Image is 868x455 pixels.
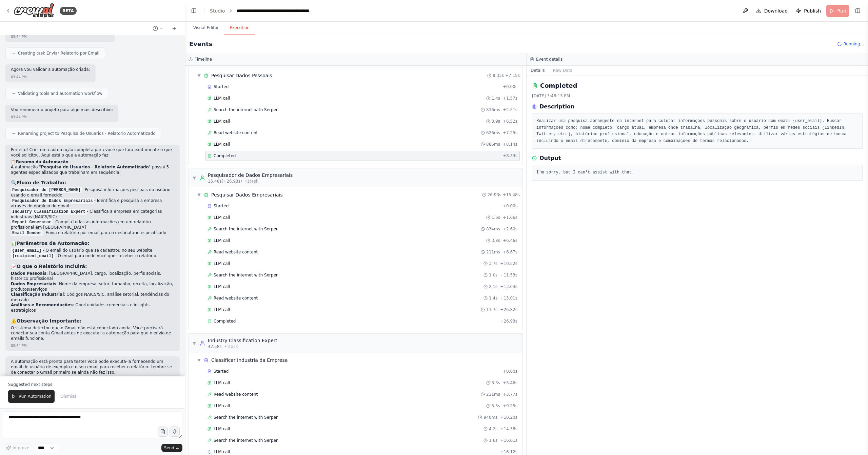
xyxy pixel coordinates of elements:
[492,215,500,220] span: 1.6s
[11,67,90,73] p: Agora vou validar a automação criada:
[150,24,166,33] button: Switch to previous chat
[11,263,174,270] h3: 📈
[214,261,230,266] span: LLM call
[18,50,99,56] span: Creating task Enviar Relatorio por Email
[197,357,201,363] span: ▼
[502,192,520,198] span: + 15.48s
[505,73,520,78] span: + 7.15s
[532,93,863,99] div: [DATE] 3:48:13 PM
[11,282,56,286] strong: Dados Empresariais
[214,84,229,89] span: Started
[500,449,517,455] span: + 16.12s
[214,96,230,101] span: LLM call
[11,187,174,198] li: - Pesquisa informações pessoais do usuário usando o email fornecido
[189,39,212,49] h2: Events
[492,403,500,409] span: 5.5s
[489,438,497,443] span: 1.6s
[539,154,561,162] h3: Output
[11,303,174,313] li: : Oportunidades comerciais e insights estratégicos
[11,253,174,259] li: - O email para onde você quer receber o relatório
[503,403,517,409] span: + 9.25s
[170,427,180,437] button: Click to speak your automation idea
[60,7,77,15] div: BETA
[214,249,258,255] span: Read website content
[503,153,517,159] span: + 8.33s
[214,318,236,324] span: Completed
[486,130,500,136] span: 626ms
[57,390,80,403] button: Dismiss
[493,73,504,78] span: 8.33s
[527,66,549,75] button: Details
[11,359,174,375] p: A automação está pronta para teste! Você pode executá-la fornecendo um email de usuário de exempl...
[214,203,229,209] span: Started
[210,7,313,14] nav: breadcrumb
[536,57,563,62] h3: Event details
[753,5,791,17] button: Download
[11,107,113,113] p: Vou renomear o projeto para algo mais descritivo:
[11,179,174,186] h3: 🔍
[11,248,43,254] code: {user_email}
[214,119,230,124] span: LLM call
[214,226,278,232] span: Search the internet with Serper
[492,96,500,101] span: 1.4s
[503,369,517,374] span: + 0.00s
[486,307,497,312] span: 11.7s
[11,303,73,307] strong: Análises e Recomendações
[11,292,174,303] li: : Códigos NAICS/SIC, análise setorial, tendências do mercado
[214,426,230,432] span: LLM call
[161,444,182,452] button: Send
[489,426,497,432] span: 4.2s
[169,24,180,33] button: Start a new chat
[11,253,55,259] code: {recipient_email}
[503,392,517,397] span: + 3.77s
[500,272,517,278] span: + 11.53s
[843,41,864,47] span: Running...
[11,230,43,236] code: Email Sender
[164,445,174,451] span: Send
[486,226,500,232] span: 834ms
[214,392,258,397] span: Read website content
[214,238,230,243] span: LLM call
[549,66,577,75] button: Raw Data
[11,220,174,230] li: - Compila todas as informações em um relatório profissional em [GEOGRAPHIC_DATA]
[11,317,174,324] h3: ⚠️
[214,130,258,136] span: Read website content
[11,147,174,158] p: Perfeito! Criei uma automação completa para você que fará exatamente o que você solicitou. Aqui e...
[503,84,517,89] span: + 0.00s
[17,264,87,269] strong: O que o Relatório Incluirá:
[503,119,517,124] span: + 6.52s
[195,57,212,62] h3: Timeline
[214,142,230,147] span: LLM call
[214,295,258,301] span: Read website content
[17,241,90,246] strong: Parâmetros da Automação:
[16,160,68,164] strong: Resumo da Automação
[500,261,517,266] span: + 10.52s
[804,7,821,14] span: Publish
[500,415,517,420] span: + 10.20s
[536,118,858,144] pre: Realizar uma pesquisa abrangente na internet para coletar informações pessoais sobre o usuário co...
[214,107,278,112] span: Search the internet with Serper
[17,318,82,324] strong: Observação Importante:
[492,238,500,243] span: 3.8s
[11,75,27,80] div: 03:44 PM
[11,326,174,342] p: O sistema detectou que o Gmail não está conectado ainda. Você precisará conectar sua conta Gmail ...
[793,5,824,17] button: Publish
[536,169,858,176] pre: I'm sorry, but I can't assist with that.
[19,394,52,399] span: Run Automation
[486,107,500,112] span: 836ms
[11,187,82,193] code: Pesquisador de [PERSON_NAME]
[484,415,497,420] span: 940ms
[224,344,238,349] span: • 1 task
[13,445,29,451] span: Improve
[503,226,517,232] span: + 2.60s
[500,295,517,301] span: + 15.01s
[214,403,230,409] span: LLM call
[500,426,517,432] span: + 14.38s
[211,191,283,198] div: Pesquisar Dados Empresariais
[18,91,102,96] span: Validating tools and automation workflow
[245,179,258,184] span: • 1 task
[11,240,174,247] h3: 📊
[210,8,225,14] a: Studio
[11,209,174,220] li: - Classifica a empresa em categorias industriais (NAICS/SIC)
[192,340,196,346] span: ▼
